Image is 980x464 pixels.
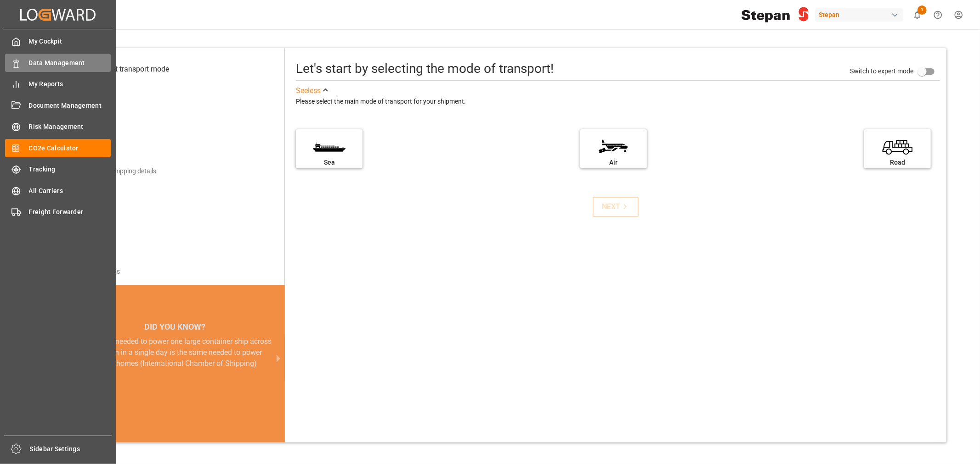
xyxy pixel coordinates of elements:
[918,6,927,15] span: 1
[76,336,274,369] div: The energy needed to power one large container ship across the ocean in a single day is the same ...
[869,130,926,158] img: ec_truck.svg
[585,158,642,167] div: Air
[29,144,111,153] span: CO2e Calculator
[30,444,112,454] span: Sidebar Settings
[29,186,111,196] span: All Carriers
[98,64,169,75] div: Select transport mode
[5,160,111,178] a: Tracking
[815,6,907,23] button: Stepan
[5,33,111,50] a: My Cockpit
[300,158,358,167] div: Sea
[29,37,111,46] span: My Cockpit
[65,317,285,336] div: DID YOU KNOW?
[585,130,642,158] img: ec_plane.svg
[5,54,111,72] a: Data Management
[29,165,111,174] span: Tracking
[742,7,809,23] img: Stepan_Company_logo.svg.png_1713531530.png
[296,85,321,96] div: See less
[29,101,111,110] span: Document Management
[29,58,111,68] span: Data Management
[5,118,111,136] a: Risk Management
[815,8,903,22] div: Stepan
[29,79,111,89] span: My Reports
[5,139,111,157] a: CO2e Calculator
[593,197,639,217] button: NEXT
[272,336,285,380] button: next slide / item
[296,59,554,78] div: Let's start by selecting the mode of transport!
[29,207,111,217] span: Freight Forwarder
[850,67,913,74] span: Switch to expert mode
[907,5,928,25] button: show 1 new notifications
[869,158,926,167] div: Road
[5,96,111,114] a: Document Management
[5,182,111,199] a: All Carriers
[29,122,111,132] span: Risk Management
[602,201,630,212] div: NEXT
[5,75,111,93] a: My Reports
[296,96,940,107] div: Please select the main mode of transport for your shipment.
[928,5,948,25] button: Help Center
[5,203,111,221] a: Freight Forwarder
[300,130,358,158] img: ec_ship.svg
[99,166,156,176] div: Add shipping details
